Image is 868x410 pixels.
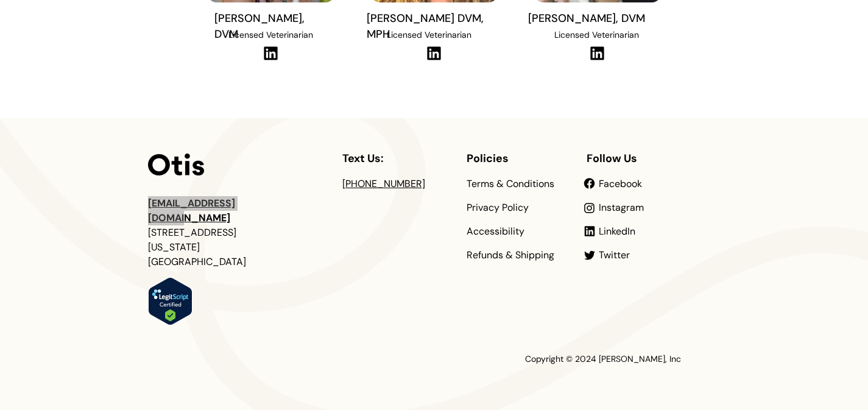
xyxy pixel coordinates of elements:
[467,179,554,189] a: Terms & Conditions
[148,197,235,224] a: [EMAIL_ADDRESS][DOMAIN_NAME]
[528,11,645,26] span: [PERSON_NAME], DVM
[467,151,509,166] span: Policies
[467,249,554,261] span: Refunds & Shipping
[467,201,529,214] span: Privacy Policy
[525,353,681,364] span: Copyright © 2024 [PERSON_NAME], Inc
[599,227,635,236] a: LinkedIn
[599,177,642,190] span: Facebook
[467,203,529,213] a: Privacy Policy
[467,227,524,236] a: Accessibility
[599,201,644,214] span: Instagram
[387,29,471,40] span: Licensed Veterinarian
[599,225,635,238] span: LinkedIn
[599,249,630,261] span: Twitter
[342,151,384,166] span: Text Us:
[342,177,425,190] a: [PHONE_NUMBER]
[599,203,644,213] a: Instagram
[467,250,554,260] a: Refunds & Shipping
[148,226,246,268] span: [STREET_ADDRESS] [US_STATE][GEOGRAPHIC_DATA]
[599,250,630,260] a: Twitter
[148,277,192,325] img: Verify Approval for www.otisforpets.com
[367,11,484,41] span: [PERSON_NAME] DVM, MPH
[554,29,639,40] span: Licensed Veterinarian
[214,11,305,41] span: [PERSON_NAME], DVM
[467,177,554,190] span: Terms & Conditions
[599,179,642,189] a: Facebook
[587,151,637,166] span: Follow Us
[148,317,192,327] a: Verify LegitScript Approval for www.otisforpets.com
[467,225,524,238] span: Accessibility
